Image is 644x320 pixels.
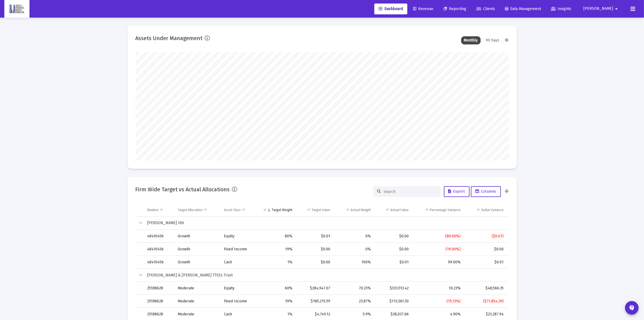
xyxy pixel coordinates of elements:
[481,208,504,212] div: Dollar Variance
[300,234,330,239] div: $0.01
[144,295,174,308] td: 25188628
[220,256,256,269] td: Cash
[468,286,504,291] div: $48,566.35
[338,312,371,317] div: 5.9%
[468,234,504,239] div: ($0.01)
[483,36,502,44] div: 90 Days
[300,312,330,317] div: $4,749.12
[475,189,496,194] span: Columns
[378,260,409,265] div: $0.01
[468,247,504,252] div: $0.00
[334,203,375,216] td: Column Actual Weight
[430,208,461,212] div: Percentage Variance
[338,299,371,304] div: 23.87%
[374,4,407,14] a: Dashboard
[136,185,230,194] h2: Firm Wide Target vs Actual Allocations
[147,220,504,226] div: [PERSON_NAME] IRA
[174,203,220,216] td: Column Target Allocation
[476,7,495,11] span: Clients
[296,203,334,216] td: Column Target Value
[501,4,545,14] a: Data Management
[147,273,504,278] div: [PERSON_NAME] & [PERSON_NAME] TTEEs Trust
[464,203,509,216] td: Column Dollar Variance
[468,299,504,304] div: ($71,854.29)
[577,3,626,14] button: [PERSON_NAME]
[378,286,409,291] div: $333,513.42
[272,208,292,212] div: Target Weight
[416,234,461,239] div: (80.00%)
[147,208,159,212] div: Number
[413,7,433,11] span: Revenue
[260,247,292,252] div: 19%
[379,7,403,11] span: Dashboard
[338,234,371,239] div: 0%
[260,234,292,239] div: 80%
[472,4,499,14] a: Clients
[220,295,256,308] td: Fixed Income
[220,230,256,243] td: Equity
[263,208,267,212] span: Show filter options for column 'Target Weight'
[378,299,409,304] div: $113,361.30
[144,256,174,269] td: 48410456
[204,208,208,212] span: Show filter options for column 'Target Allocation'
[260,312,292,317] div: 1%
[551,7,571,11] span: Insights
[416,286,461,291] div: 10.23%
[260,286,292,291] div: 60%
[174,295,220,308] td: Moderate
[260,260,292,265] div: 1%
[260,299,292,304] div: 39%
[346,208,350,212] span: Show filter options for column 'Actual Weight'
[378,234,409,239] div: $0.00
[300,247,330,252] div: $0.00
[583,7,613,11] span: [PERSON_NAME]
[505,7,541,11] span: Data Management
[378,312,409,317] div: $28,037.06
[412,203,464,216] td: Column Percentage Variance
[613,4,620,14] mat-icon: arrow_drop_down
[220,243,256,256] td: Fixed Income
[375,203,413,216] td: Column Actual Value
[338,286,371,291] div: 70.23%
[444,186,470,197] button: Export
[338,247,371,252] div: 0%
[547,4,576,14] a: Insights
[136,34,203,43] h2: Assets Under Management
[338,260,371,265] div: 100%
[174,230,220,243] td: Growth
[416,312,461,317] div: 4.90%
[416,299,461,304] div: (15.13%)
[448,189,465,194] span: Export
[385,208,389,212] span: Show filter options for column 'Actual Value'
[300,260,330,265] div: $0.00
[144,203,174,216] td: Column Number
[174,282,220,295] td: Moderate
[416,247,461,252] div: (19.00%)
[136,217,144,230] td: Collapse
[390,208,409,212] div: Actual Value
[425,208,429,212] span: Show filter options for column 'Percentage Variance'
[224,208,241,212] div: Asset Class
[144,230,174,243] td: 48410456
[629,305,635,311] mat-icon: contact_support
[409,4,438,14] a: Revenue
[178,208,203,212] div: Target Allocation
[461,36,481,44] div: Monthly
[300,299,330,304] div: $185,215.59
[384,189,437,194] input: Search
[471,186,501,197] button: Columns
[416,260,461,265] div: 99.00%
[351,208,371,212] div: Actual Weight
[439,4,471,14] a: Reporting
[220,282,256,295] td: Equity
[477,208,481,212] span: Show filter options for column 'Dollar Variance'
[312,208,330,212] div: Target Value
[174,256,220,269] td: Growth
[136,269,144,282] td: Collapse
[300,286,330,291] div: $284,947.07
[256,203,296,216] td: Column Target Weight
[378,247,409,252] div: $0.00
[468,312,504,317] div: $23,287.94
[8,4,25,14] img: Dashboard
[242,208,246,212] span: Show filter options for column 'Asset Class'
